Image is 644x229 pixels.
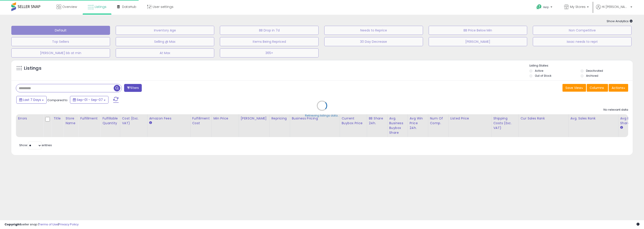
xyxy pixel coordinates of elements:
[324,37,423,46] button: 30 Day Decrease
[62,5,77,9] span: Overview
[95,5,106,9] span: Listings
[602,5,629,9] span: Hi [PERSON_NAME]
[11,48,110,57] button: [PERSON_NAME] bb at min
[533,1,557,15] a: Help
[596,5,632,15] a: Hi [PERSON_NAME]
[116,37,214,46] button: Selling @ Max
[429,37,527,46] button: [PERSON_NAME]
[533,26,632,35] button: Non Competitive
[570,5,586,9] span: My Stores
[536,4,542,10] i: Get Help
[122,5,136,9] span: DataHub
[220,48,319,57] button: 365+
[533,37,632,46] button: issac needs to repri
[324,26,423,35] button: Needs to Reprice
[220,26,319,35] button: BB Drop in 7d
[543,5,549,9] span: Help
[305,114,339,118] div: Retrieving listings data..
[11,37,110,46] button: Top Sellers
[116,26,214,35] button: Inventory Age
[116,48,214,57] button: At Max
[429,26,527,35] button: BB Price Below Min
[220,37,319,46] button: Items Being Repriced
[607,19,633,23] span: Show Analytics
[11,26,110,35] button: Default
